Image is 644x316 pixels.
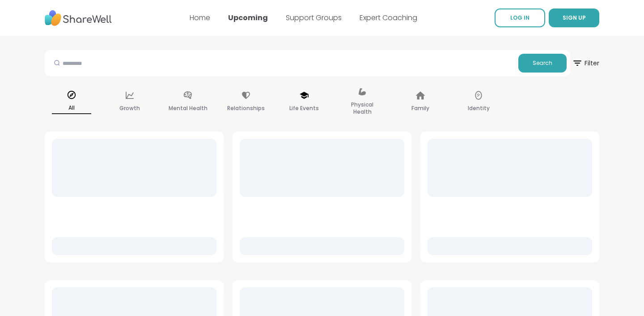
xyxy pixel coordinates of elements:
span: Filter [572,52,599,74]
button: Filter [572,50,599,76]
p: Life Events [289,103,319,114]
p: Physical Health [343,99,382,117]
span: Search [533,59,552,67]
p: Mental Health [169,103,208,114]
span: SIGN UP [563,14,586,21]
button: Search [518,54,567,73]
img: ShareWell Nav Logo [45,6,112,30]
p: Growth [119,103,140,114]
p: Family [411,103,429,114]
p: Identity [468,103,490,114]
button: SIGN UP [549,9,599,27]
a: Upcoming [228,13,268,23]
a: Home [190,13,210,23]
p: Relationships [227,103,265,114]
a: Expert Coaching [360,13,417,23]
a: LOG IN [495,9,545,27]
span: LOG IN [510,14,530,21]
p: All [52,102,91,114]
a: Support Groups [286,13,342,23]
